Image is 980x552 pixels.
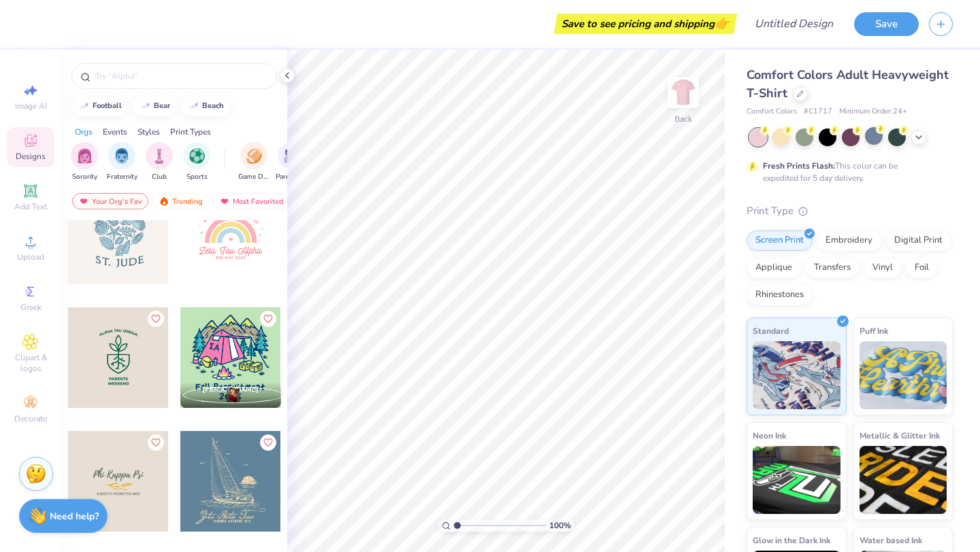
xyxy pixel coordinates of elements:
input: Untitled Design [744,10,844,37]
div: filter for Parent's Weekend [276,142,307,182]
img: Standard [753,341,840,409]
div: Rhinestones [747,285,813,305]
span: Clipart & logos [7,352,54,374]
span: Puff Ink [860,324,888,338]
span: Neon Ink [753,428,786,443]
span: Add Text [14,201,47,212]
span: Glow in the Dark Ink [753,533,830,547]
div: Vinyl [864,258,902,278]
span: Minimum Order: 24 + [839,106,907,118]
button: filter button [71,142,98,182]
button: Like [148,434,164,451]
span: Water based Ink [860,533,922,547]
div: Events [103,126,127,138]
img: trend_line.gif [79,102,90,110]
button: beach [181,96,230,116]
span: Greek [20,302,42,313]
div: Screen Print [747,230,813,251]
button: filter button [107,142,137,182]
div: filter for Game Day [238,142,269,182]
div: filter for Club [146,142,173,182]
span: Metallic & Glitter Ink [860,428,940,443]
input: Try "Alpha" [94,69,268,83]
span: Comfort Colors Adult Heavyweight T-Shirt [747,67,949,101]
span: Standard [753,324,789,338]
img: Game Day Image [246,148,262,164]
div: filter for Sports [183,142,210,182]
button: filter button [276,142,307,182]
img: Sorority Image [77,148,93,164]
div: Embroidery [817,230,881,251]
img: Neon Ink [753,446,840,514]
div: Print Types [170,126,211,138]
img: Puff Ink [860,341,947,409]
div: beach [202,102,224,109]
div: filter for Fraternity [107,142,137,182]
button: Like [260,434,276,451]
div: Styles [137,126,160,138]
div: Digital Print [885,230,951,251]
img: Metallic & Glitter Ink [860,446,947,514]
img: Parent's Weekend Image [284,148,299,164]
span: Fraternity [107,172,137,182]
img: trend_line.gif [189,102,199,110]
span: Decorate [14,413,47,424]
button: Like [148,311,164,327]
span: Designs [16,151,46,162]
span: Sorority [72,172,97,182]
img: most_fav.gif [219,196,230,206]
img: Club Image [152,148,167,164]
img: trending.gif [159,196,169,206]
span: [PERSON_NAME] [202,385,259,394]
span: Parent's Weekend [276,172,307,182]
img: trend_line.gif [140,102,151,110]
div: This color can be expedited for 5 day delivery. [763,160,930,184]
button: bear [133,96,176,116]
img: Fraternity Image [114,148,129,164]
span: Upload [17,252,44,262]
strong: Need help? [50,510,99,523]
div: filter for Sorority [71,142,98,182]
div: Print Type [747,203,953,219]
span: Sports [186,172,208,182]
div: Save to see pricing and shipping [557,14,734,34]
button: filter button [146,142,173,182]
div: Your Org's Fav [72,193,148,209]
button: Like [260,311,276,327]
button: Save [854,12,919,36]
span: 100 % [549,519,571,532]
span: 👉 [715,15,730,31]
div: Most Favorited [213,193,290,209]
div: Transfers [805,258,860,278]
span: Image AI [15,101,47,111]
span: Game Day [238,172,269,182]
div: bear [154,102,170,109]
img: Sports Image [189,148,205,164]
img: Back [670,79,697,106]
div: Applique [747,258,801,278]
button: filter button [183,142,210,182]
div: Back [674,113,692,125]
div: Foil [906,258,938,278]
span: , [202,395,259,405]
span: Comfort Colors [747,106,797,118]
button: football [71,96,128,116]
div: Trending [152,193,209,209]
button: filter button [238,142,269,182]
div: football [93,102,122,109]
img: most_fav.gif [78,196,89,206]
span: # C1717 [804,106,832,118]
span: Club [152,172,167,182]
div: Orgs [75,126,93,138]
strong: Fresh Prints Flash: [763,160,835,171]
